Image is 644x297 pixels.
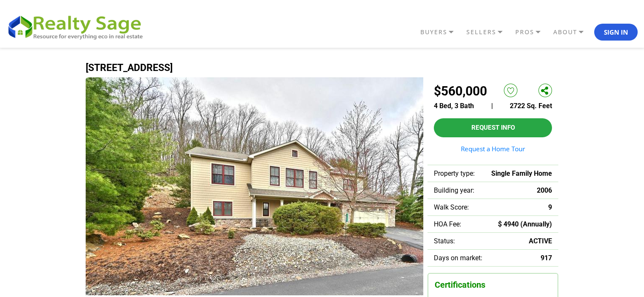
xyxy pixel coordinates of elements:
span: 9 [548,203,552,211]
a: ABOUT [551,25,594,39]
span: 2006 [537,186,552,194]
span: Walk Score: [434,203,469,211]
span: Status: [434,237,455,245]
span: 917 [541,254,552,262]
a: PROS [513,25,551,39]
span: Building year: [434,186,474,194]
span: HOA Fee: [434,220,461,228]
a: Request a Home Tour [434,146,552,152]
h3: Certifications [435,280,551,290]
img: REALTY SAGE [6,13,150,41]
h1: [STREET_ADDRESS] [86,63,558,73]
a: SELLERS [464,25,513,39]
h2: $560,000 [434,84,487,98]
span: ACTIVE [529,237,552,245]
span: Days on market: [434,254,482,262]
span: $ 4940 (Annually) [498,220,552,228]
button: Request Info [434,118,552,137]
button: Sign In [594,24,638,41]
a: BUYERS [418,25,464,39]
span: Single Family Home [491,169,552,177]
span: | [491,102,493,110]
span: Property type: [434,169,475,177]
span: 2722 Sq. Feet [510,102,552,110]
span: 4 Bed, 3 Bath [434,102,474,110]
